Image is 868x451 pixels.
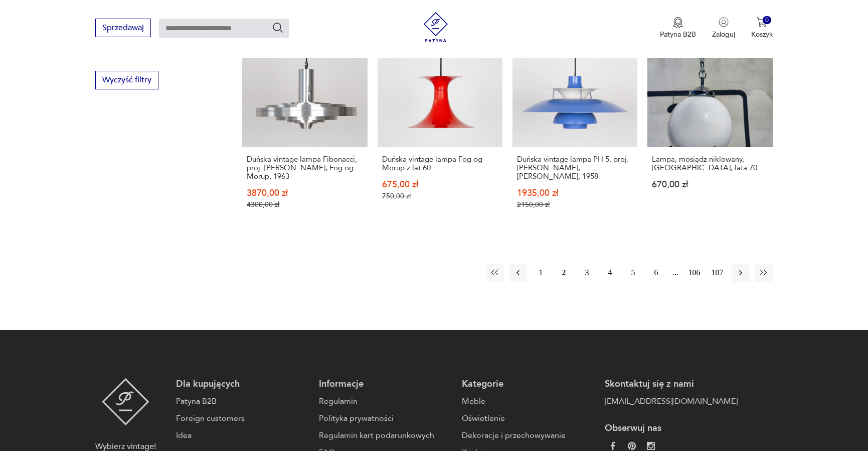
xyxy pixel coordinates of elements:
p: Koszyk [751,30,773,39]
img: c2fd9cf7f39615d9d6839a72ae8e59e5.webp [647,442,655,450]
button: 1 [532,264,550,282]
a: Dekoracje i przechowywanie [462,429,595,441]
button: Patyna B2B [660,17,696,39]
a: Meble [462,395,595,407]
a: Regulamin [319,395,452,407]
p: Skontaktuj się z nami [605,378,738,390]
a: Foreign customers [176,412,309,424]
button: Szukaj [272,22,284,34]
p: Obserwuj nas [605,422,738,434]
button: 2 [555,264,573,282]
a: Regulamin kart podarunkowych [319,429,452,441]
h3: Duńska vintage lampa Fibonacci, proj. [PERSON_NAME], Fog og Morup, 1963 [247,155,363,181]
p: Dla kupujących [176,378,309,390]
button: 5 [624,264,642,282]
button: Sprzedawaj [95,19,151,37]
p: 675,00 zł [382,180,498,189]
p: 750,00 zł [382,192,498,200]
p: Informacje [319,378,452,390]
p: 1935,00 zł [517,189,633,197]
div: 0 [763,16,771,25]
img: Ikona medalu [673,17,683,28]
p: 4300,00 zł [247,200,363,209]
button: 0Koszyk [751,17,773,39]
img: Ikona koszyka [757,17,767,27]
img: da9060093f698e4c3cedc1453eec5031.webp [609,442,617,450]
p: 670,00 zł [652,180,768,189]
img: Patyna - sklep z meblami i dekoracjami vintage [421,12,451,42]
p: porcelit [111,60,132,71]
img: 37d27d81a828e637adc9f9cb2e3d3a8a.webp [628,442,636,450]
p: 3870,00 zł [247,189,363,197]
h3: Lampa, mosiądz niklowany, [GEOGRAPHIC_DATA], lata 70. [652,155,768,172]
a: Lampa, mosiądz niklowany, Murano, lata 70.Lampa, mosiądz niklowany, [GEOGRAPHIC_DATA], lata 70.67... [647,22,772,229]
button: 106 [685,264,704,282]
img: Ikonka użytkownika [719,17,729,27]
button: 107 [709,264,727,282]
a: SaleDuńska vintage lampa Fibonacci, proj. Sophus Frandsen, Fog og Morup, 1963Duńska vintage lampa... [242,22,367,229]
h3: Duńska vintage lampa Fog og Morup z lat 60. [382,155,498,172]
button: Wyczyść filtry [95,71,158,89]
a: Ikona medaluPatyna B2B [660,17,696,39]
button: 3 [578,264,596,282]
a: Patyna B2B [176,395,309,407]
button: Zaloguj [712,17,735,39]
button: 4 [601,264,619,282]
h3: Duńska vintage lampa PH 5, proj. [PERSON_NAME], [PERSON_NAME], 1958 [517,155,633,181]
img: Patyna - sklep z meblami i dekoracjami vintage [102,378,149,425]
button: 6 [647,264,665,282]
a: Sprzedawaj [95,25,151,32]
p: Patyna B2B [660,30,696,39]
p: Zaloguj [712,30,735,39]
a: Oświetlenie [462,412,595,424]
p: Kategorie [462,378,595,390]
a: Polityka prywatności [319,412,452,424]
a: SaleDuńska vintage lampa Fog og Morup z lat 60.Duńska vintage lampa Fog og Morup z lat 60.675,00 ... [378,22,502,229]
a: SaleKlasykDuńska vintage lampa PH 5, proj. Poul Henningsen, Louis Poulsen, 1958Duńska vintage lam... [512,22,637,229]
a: Idea [176,429,309,441]
a: [EMAIL_ADDRESS][DOMAIN_NAME] [605,395,738,407]
p: 2150,00 zł [517,200,633,209]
